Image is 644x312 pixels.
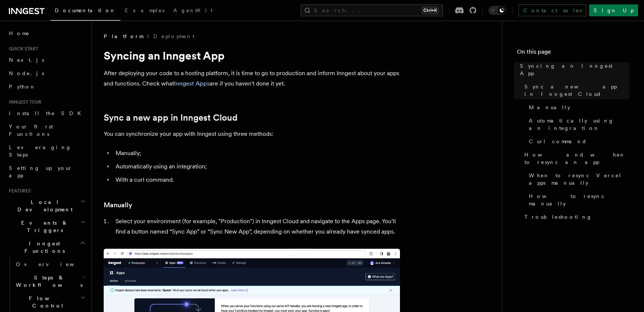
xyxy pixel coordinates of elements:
[13,271,87,292] button: Steps & Workflows
[521,148,629,169] a: How and when to resync an app
[529,138,587,145] span: Curl command
[521,80,629,101] a: Sync a new app in Inngest Cloud
[6,67,87,80] a: Node.js
[174,80,210,87] a: Inngest Apps
[526,135,629,148] a: Curl command
[517,59,629,80] a: Syncing an Inngest App
[529,192,629,207] span: How to resync manually
[526,189,629,210] a: How to resync manually
[9,70,44,76] span: Node.js
[518,4,586,16] a: Contact sales
[524,83,629,98] span: Sync a new app in Inngest Cloud
[6,240,80,255] span: Inngest Functions
[529,172,629,187] span: When to resync Vercel apps manually
[13,295,80,309] span: Flow Control
[104,33,143,40] span: Platform
[6,53,87,67] a: Next.js
[6,198,81,213] span: Local Development
[521,210,629,224] a: Troubleshooting
[6,237,87,258] button: Inngest Functions
[104,200,132,210] a: Manually
[6,161,87,182] a: Setting up your app
[529,104,570,111] span: Manually
[173,7,213,13] span: AgentKit
[16,261,92,267] span: Overview
[13,258,87,271] a: Overview
[6,46,38,52] span: Quick start
[526,169,629,189] a: When to resync Vercel apps manually
[488,6,506,15] button: Toggle dark mode
[113,148,400,158] li: Manually;
[55,7,116,13] span: Documentation
[524,213,592,221] span: Troubleshooting
[517,47,629,59] h4: On this page
[104,49,400,62] h1: Syncing an Inngest App
[422,7,438,14] kbd: Ctrl+K
[6,107,87,120] a: Install the SDK
[113,161,400,172] li: Automatically using an integration;
[6,219,81,234] span: Events & Triggers
[301,4,443,16] button: Search...Ctrl+K
[526,101,629,114] a: Manually
[6,27,87,40] a: Home
[9,165,73,178] span: Setting up your app
[6,195,87,216] button: Local Development
[6,216,87,237] button: Events & Triggers
[104,113,237,123] a: Sync a new app in Inngest Cloud
[113,175,400,185] li: With a curl command.
[520,62,629,77] span: Syncing an Inngest App
[9,84,36,90] span: Python
[113,216,400,237] li: Select your environment (for example, "Production") in Inngest Cloud and navigate to the Apps pag...
[526,114,629,135] a: Automatically using an integration
[50,2,120,21] a: Documentation
[104,68,400,89] p: After deploying your code to a hosting platform, it is time to go to production and inform Innges...
[9,110,86,116] span: Install the SDK
[589,4,638,16] a: Sign Up
[6,80,87,93] a: Python
[120,2,169,20] a: Examples
[9,144,71,158] span: Leveraging Steps
[6,188,31,194] span: Features
[529,117,629,132] span: Automatically using an integration
[524,151,629,166] span: How and when to resync an app
[6,120,87,141] a: Your first Functions
[169,2,217,20] a: AgentKit
[9,57,44,63] span: Next.js
[125,7,164,13] span: Examples
[13,274,83,289] span: Steps & Workflows
[153,33,194,40] a: Deployment
[9,124,53,137] span: Your first Functions
[104,129,400,139] p: You can synchronize your app with Inngest using three methods:
[6,99,41,105] span: Inngest tour
[6,141,87,161] a: Leveraging Steps
[9,30,30,37] span: Home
